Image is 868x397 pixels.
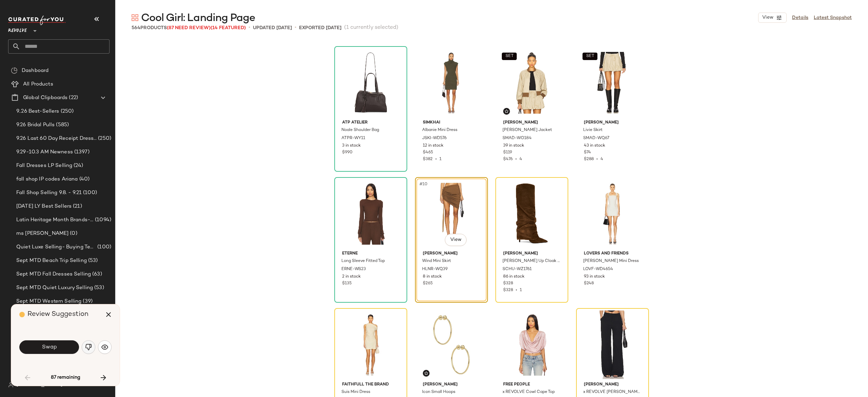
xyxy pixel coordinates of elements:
img: FREE-WS5325_V1.jpg [498,310,566,379]
span: 87 remaining [51,375,80,381]
img: HLNR-WQ39_V1.jpg [417,179,486,248]
span: $288 [584,157,594,162]
span: Sept MTD Quiet Luxury Selling [16,284,93,292]
span: • [594,157,600,162]
span: (585) [55,121,69,129]
span: $248 [584,281,594,287]
button: View [758,13,787,23]
span: $74 [584,150,591,156]
span: (14 Featured) [211,25,246,31]
span: (1 currently selected) [344,24,398,32]
span: [PERSON_NAME] Up Cloak Boot [502,258,560,264]
span: [PERSON_NAME] [423,382,480,388]
span: (87 Need Review) [167,25,211,31]
div: Products [132,24,246,32]
span: (53) [87,257,98,265]
span: (250) [97,135,111,143]
p: Exported [DATE] [299,24,341,32]
span: x REVOLVE [PERSON_NAME] Pants [583,389,640,395]
span: $382 [423,157,433,162]
span: (63) [91,270,102,278]
span: 9.29-10.3 AM Newness [16,148,73,156]
span: Sept MTD Beach Trip Selling [16,257,87,265]
span: SMAD-WQ67 [583,135,609,141]
span: (250) [59,108,74,115]
span: (22) [67,94,78,102]
p: updated [DATE] [253,24,292,32]
span: Review Suggestion [27,311,88,318]
span: • [433,157,439,162]
img: ATPR-WY11_V1.jpg [337,49,405,117]
span: (53) [93,284,104,292]
span: (100) [96,243,111,251]
span: Albanie Mini Dress [422,127,457,133]
img: LOVF-WD4654_V1.jpg [578,179,647,248]
img: FAIB-WD761_V1.jpg [337,310,405,379]
span: Eterne [342,251,399,257]
span: 43 in stock [584,143,605,149]
span: All Products [23,80,53,88]
span: LOVF-WD4654 [583,266,613,272]
span: [DATE] LY Best Sellers [16,203,72,210]
span: 12 in stock [423,143,443,149]
span: 9..26 Best-Sellers [16,108,59,115]
span: Long Sleeve Fitted Top [341,258,385,264]
span: Free People [503,382,560,388]
span: View [450,237,461,243]
span: Swap [41,344,57,351]
span: View [762,15,773,20]
img: AMAN-WP119_V1.jpg [578,310,647,379]
span: ERNE-WS23 [341,266,366,272]
span: [PERSON_NAME] Jacket [502,127,552,133]
span: Latin Heritage Month Brands- DO NOT DELETE [16,216,94,224]
a: Latest Snapshot [814,14,852,21]
span: $135 [342,281,352,287]
button: SET [583,53,597,60]
span: Icon Small Hoops [422,389,455,395]
span: 9.26 Last 60 Day Receipt Dresses Selling [16,135,97,143]
span: ATPR-WY11 [341,135,365,141]
span: SCHU-WZ1761 [502,266,532,272]
span: FAITHFULL THE BRAND [342,382,399,388]
span: #10 [419,181,429,188]
span: SIMKHAI [423,120,480,126]
span: • [249,24,250,32]
span: SET [505,54,514,59]
img: SMAD-WO184_V1.jpg [498,49,566,117]
span: 1 [520,288,522,292]
span: • [295,24,296,32]
img: ERNE-WS23_V1.jpg [337,179,405,248]
span: 1 [439,157,441,162]
span: 9.26 Bridal Pulls [16,121,55,129]
span: JSKI-WD576 [422,135,447,141]
span: 86 in stock [503,274,525,280]
span: Sept MTD Fall Dresses Selling [16,270,91,278]
span: SMAD-WO184 [502,135,532,141]
img: svg%3e [424,371,428,375]
span: 4 [519,157,522,162]
span: Cool Girl: Landing Page [141,12,255,25]
button: Swap [19,340,79,354]
img: JSKI-WD576_V1.jpg [417,49,486,117]
span: (1397) [73,148,90,156]
span: ATP Atelier [342,120,399,126]
span: [PERSON_NAME] [584,120,641,126]
span: $990 [342,150,353,156]
span: Wind Mini Skirt [422,258,451,264]
span: [PERSON_NAME] Mini Dress [583,258,639,264]
img: cfy_white_logo.C9jOOHJF.svg [8,16,66,25]
span: (40) [78,175,90,183]
img: svg%3e [11,67,18,74]
button: SET [502,53,517,60]
span: (1094) [94,216,111,224]
span: (0) [68,230,77,238]
span: • [513,157,519,162]
span: HLNR-WQ39 [422,266,448,272]
span: x REVOLVE Cowl Cape Top [502,389,555,395]
span: ms [PERSON_NAME] [16,230,68,238]
span: $119 [503,150,512,156]
span: Lovers and Friends [584,251,641,257]
span: (39) [81,298,93,305]
span: (21) [72,203,82,210]
span: [PERSON_NAME] [584,382,641,388]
